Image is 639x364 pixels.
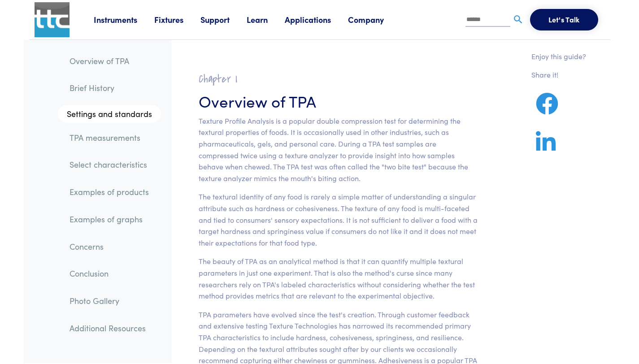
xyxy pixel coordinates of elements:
a: Share on LinkedIn [531,142,560,153]
a: Instruments [94,14,154,25]
a: Overview of TPA [62,51,161,71]
h2: Chapter I [199,72,478,86]
p: Enjoy this guide? [531,51,586,62]
a: Company [348,14,401,25]
a: Settings and standards [58,105,161,123]
button: Let's Talk [530,9,598,30]
p: The textural identity of any food is rarely a simple matter of understanding a singular attribute... [199,191,478,248]
a: Select characteristics [62,154,161,175]
a: Learn [247,14,285,25]
a: Support [200,14,247,25]
a: Applications [285,14,348,25]
a: Examples of products [62,182,161,202]
a: Brief History [62,78,161,98]
a: Photo Gallery [62,290,161,311]
h3: Overview of TPA [199,90,478,112]
a: Conclusion [62,263,161,284]
a: Examples of graphs [62,209,161,230]
img: ttc_logo_1x1_v1.0.png [35,2,70,37]
a: Concerns [62,236,161,257]
p: The beauty of TPA as an analytical method is that it can quantify multiple textural parameters in... [199,256,478,301]
p: Texture Profile Analysis is a popular double compression test for determining the textural proper... [199,115,478,184]
p: Share it! [531,69,586,81]
a: Fixtures [154,14,200,25]
a: Additional Resources [62,318,161,338]
a: TPA measurements [62,127,161,148]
